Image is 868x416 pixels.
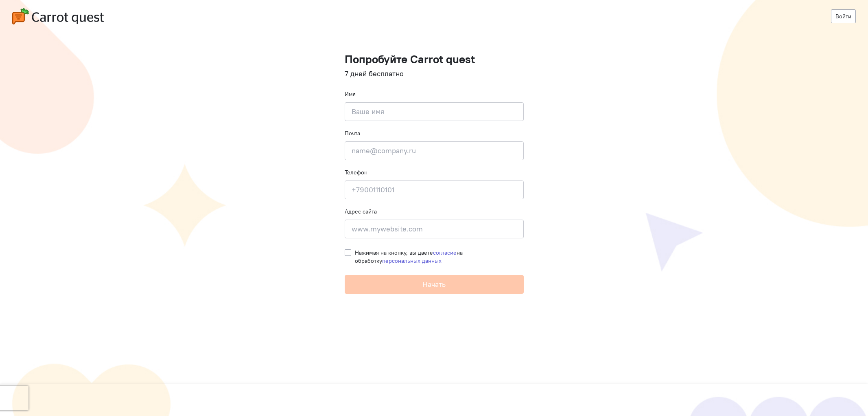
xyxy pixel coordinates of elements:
[831,9,856,23] a: Войти
[345,102,524,121] input: Ваше имя
[345,90,356,98] label: Имя
[382,257,442,264] a: персональных данных
[345,180,524,199] input: +79001110101
[345,207,377,216] label: Адрес сайта
[345,129,360,137] label: Почта
[345,141,524,160] input: name@company.ru
[12,8,104,24] img: carrot-quest-logo.svg
[345,70,524,78] h4: 7 дней бесплатно
[345,275,524,294] button: Начать
[433,249,457,256] a: согласие
[355,249,463,264] span: Нажимая на кнопку, вы даете на обработку
[345,53,524,66] h1: Попробуйте Carrot quest
[422,280,446,289] span: Начать
[345,220,524,238] input: www.mywebsite.com
[345,168,367,176] label: Телефон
